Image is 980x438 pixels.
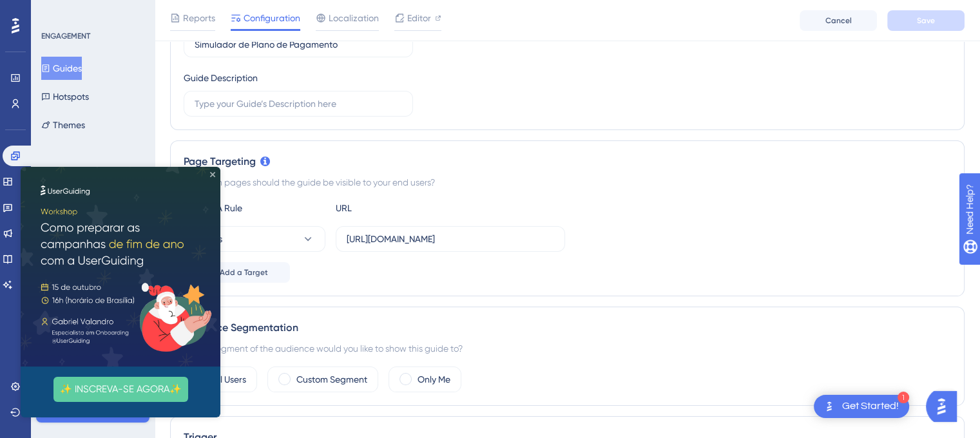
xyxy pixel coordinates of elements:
[814,395,909,418] div: Open Get Started! checklist, remaining modules: 1
[347,232,554,246] input: yourwebsite.com/path
[842,399,899,414] div: Get Started!
[184,226,325,252] button: equals
[184,200,325,216] div: Choose A Rule
[184,175,951,190] div: On which pages should the guide be visible to your end users?
[336,200,477,216] div: URL
[184,341,951,356] div: Which segment of the audience would you like to show this guide to?
[41,57,82,80] button: Guides
[800,10,877,31] button: Cancel
[244,10,300,26] span: Configuration
[184,262,290,283] button: Add a Target
[821,399,837,414] img: launcher-image-alternative-text
[195,97,402,111] input: Type your Guide’s Description here
[33,210,168,235] button: ✨ INSCREVA-SE AGORA✨
[41,85,89,108] button: Hotspots
[296,372,367,387] label: Custom Segment
[184,70,258,86] div: Guide Description
[825,15,852,26] span: Cancel
[189,5,195,10] div: Close Preview
[41,113,85,137] button: Themes
[407,10,431,26] span: Editor
[184,320,951,336] div: Audience Segmentation
[917,15,935,26] span: Save
[213,372,246,387] label: All Users
[195,37,402,52] input: Type your Guide’s Name here
[220,267,268,278] span: Add a Target
[184,154,951,169] div: Page Targeting
[898,392,909,403] div: 1
[418,372,450,387] label: Only Me
[30,3,81,19] span: Need Help?
[329,10,379,26] span: Localization
[887,10,965,31] button: Save
[41,31,90,41] div: ENGAGEMENT
[183,10,215,26] span: Reports
[926,387,965,426] iframe: UserGuiding AI Assistant Launcher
